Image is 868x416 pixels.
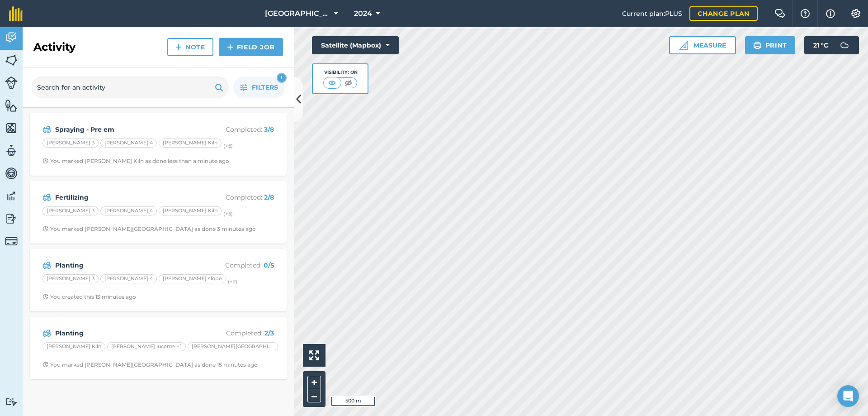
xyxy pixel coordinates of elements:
[219,38,283,56] a: Field Job
[826,8,835,19] img: svg+xml;base64,PHN2ZyB4bWxucz0iaHR0cDovL3d3dy53My5vcmcvMjAwMC9zdmciIHdpZHRoPSIxNyIgaGVpZ2h0PSIxNy...
[800,9,811,18] img: A question mark icon
[5,212,18,225] img: svg+xml;base64,PD94bWwgdmVyc2lvbj0iMS4wIiBlbmNvZGluZz0idXRmLTgiPz4KPCEtLSBHZW5lcmF0b3I6IEFkb2JlIE...
[753,40,762,51] img: svg+xml;base64,PHN2ZyB4bWxucz0iaHR0cDovL3d3dy53My5vcmcvMjAwMC9zdmciIHdpZHRoPSIxOSIgaGVpZ2h0PSIyNC...
[5,144,18,158] img: svg+xml;base64,PD94bWwgdmVyc2lvbj0iMS4wIiBlbmNvZGluZz0idXRmLTgiPz4KPCEtLSBHZW5lcmF0b3I6IEFkb2JlIE...
[745,36,796,54] button: Print
[55,124,198,134] strong: Spraying - Pre em
[223,210,233,217] small: (+ 5 )
[622,9,682,19] span: Current plan : PLUS
[307,376,321,389] button: +
[233,77,285,98] button: Filters
[223,143,233,149] small: (+ 5 )
[42,342,105,351] div: [PERSON_NAME] Kiln
[188,342,278,351] div: [PERSON_NAME][GEOGRAPHIC_DATA]
[42,124,51,135] img: svg+xml;base64,PD94bWwgdmVyc2lvbj0iMS4wIiBlbmNvZGluZz0idXRmLTgiPz4KPCEtLSBHZW5lcmF0b3I6IEFkb2JlIE...
[5,189,18,203] img: svg+xml;base64,PD94bWwgdmVyc2lvbj0iMS4wIiBlbmNvZGluZz0idXRmLTgiPz4KPCEtLSBHZW5lcmF0b3I6IEFkb2JlIE...
[5,77,18,89] img: svg+xml;base64,PD94bWwgdmVyc2lvbj0iMS4wIiBlbmNvZGluZz0idXRmLTgiPz4KPCEtLSBHZW5lcmF0b3I6IEFkb2JlIE...
[100,274,157,283] div: [PERSON_NAME] 4
[42,328,51,339] img: svg+xml;base64,PD94bWwgdmVyc2lvbj0iMS4wIiBlbmNvZGluZz0idXRmLTgiPz4KPCEtLSBHZW5lcmF0b3I6IEFkb2JlIE...
[167,38,213,56] a: Note
[850,9,861,18] img: A cog icon
[42,294,48,300] img: Clock with arrow pointing clockwise
[5,167,18,180] img: svg+xml;base64,PD94bWwgdmVyc2lvbj0iMS4wIiBlbmNvZGluZz0idXRmLTgiPz4KPCEtLSBHZW5lcmF0b3I6IEFkb2JlIE...
[35,254,281,306] a: PlantingCompleted: 0/5[PERSON_NAME] 3[PERSON_NAME] 4[PERSON_NAME] slope(+2)Clock with arrow point...
[9,6,23,21] img: fieldmargin Logo
[835,36,854,54] img: svg+xml;base64,PD94bWwgdmVyc2lvbj0iMS4wIiBlbmNvZGluZz0idXRmLTgiPz4KPCEtLSBHZW5lcmF0b3I6IEFkb2JlIE...
[5,121,18,135] img: svg+xml;base64,PHN2ZyB4bWxucz0iaHR0cDovL3d3dy53My5vcmcvMjAwMC9zdmciIHdpZHRoPSI1NiIgaGVpZ2h0PSI2MC...
[5,53,18,67] img: svg+xml;base64,PHN2ZyB4bWxucz0iaHR0cDovL3d3dy53My5vcmcvMjAwMC9zdmciIHdpZHRoPSI1NiIgaGVpZ2h0PSI2MC...
[264,261,274,269] strong: 0 / 5
[5,235,18,248] img: svg+xml;base64,PD94bWwgdmVyc2lvbj0iMS4wIiBlbmNvZGluZz0idXRmLTgiPz4KPCEtLSBHZW5lcmF0b3I6IEFkb2JlIE...
[42,361,258,368] div: You marked [PERSON_NAME][GEOGRAPHIC_DATA] as done 15 minutes ago
[202,192,274,202] p: Completed :
[277,73,287,83] div: 1
[804,36,859,54] button: 21 °C
[679,41,688,50] img: Ruler icon
[5,31,18,44] img: svg+xml;base64,PD94bWwgdmVyc2lvbj0iMS4wIiBlbmNvZGluZz0idXRmLTgiPz4KPCEtLSBHZW5lcmF0b3I6IEFkb2JlIE...
[55,260,198,270] strong: Planting
[5,99,18,112] img: svg+xml;base64,PHN2ZyB4bWxucz0iaHR0cDovL3d3dy53My5vcmcvMjAwMC9zdmciIHdpZHRoPSI1NiIgaGVpZ2h0PSI2MC...
[326,78,338,87] img: svg+xml;base64,PHN2ZyB4bWxucz0iaHR0cDovL3d3dy53My5vcmcvMjAwMC9zdmciIHdpZHRoPSI1MCIgaGVpZ2h0PSI0MC...
[813,36,828,54] span: 21 ° C
[689,6,758,21] a: Change plan
[42,293,136,301] div: You created this 13 minutes ago
[309,350,319,360] img: Four arrows, one pointing top left, one top right, one bottom right and the last bottom left
[312,36,399,54] button: Satellite (Mapbox)
[264,193,274,201] strong: 2 / 8
[107,342,186,351] div: [PERSON_NAME] lucerne - 1
[265,8,330,19] span: [GEOGRAPHIC_DATA]
[307,389,321,402] button: –
[55,192,198,202] strong: Fertilizing
[323,69,358,76] div: Visibility: On
[42,192,51,203] img: svg+xml;base64,PD94bWwgdmVyc2lvbj0iMS4wIiBlbmNvZGluZz0idXRmLTgiPz4KPCEtLSBHZW5lcmF0b3I6IEFkb2JlIE...
[228,278,237,285] small: (+ 2 )
[55,328,198,338] strong: Planting
[774,9,785,18] img: Two speech bubbles overlapping with the left bubble in the forefront
[35,186,281,238] a: FertilizingCompleted: 2/8[PERSON_NAME] 3[PERSON_NAME] 4[PERSON_NAME] Kiln(+5)Clock with arrow poi...
[42,158,48,164] img: Clock with arrow pointing clockwise
[35,119,281,170] a: Spraying - Pre emCompleted: 3/8[PERSON_NAME] 3[PERSON_NAME] 4[PERSON_NAME] Kiln(+5)Clock with arr...
[42,274,99,283] div: [PERSON_NAME] 3
[159,139,222,148] div: [PERSON_NAME] Kiln
[33,40,75,54] h2: Activity
[227,42,233,53] img: svg+xml;base64,PHN2ZyB4bWxucz0iaHR0cDovL3d3dy53My5vcmcvMjAwMC9zdmciIHdpZHRoPSIxNCIgaGVpZ2h0PSIyNC...
[42,225,256,233] div: You marked [PERSON_NAME][GEOGRAPHIC_DATA] as done 3 minutes ago
[42,206,99,215] div: [PERSON_NAME] 3
[100,206,157,215] div: [PERSON_NAME] 4
[42,260,51,271] img: svg+xml;base64,PD94bWwgdmVyc2lvbj0iMS4wIiBlbmNvZGluZz0idXRmLTgiPz4KPCEtLSBHZW5lcmF0b3I6IEFkb2JlIE...
[159,206,222,215] div: [PERSON_NAME] Kiln
[42,362,48,368] img: Clock with arrow pointing clockwise
[669,36,736,54] button: Measure
[837,385,859,407] div: Open Intercom Messenger
[159,274,226,283] div: [PERSON_NAME] slope
[35,322,281,374] a: PlantingCompleted: 2/3[PERSON_NAME] Kiln[PERSON_NAME] lucerne - 1[PERSON_NAME][GEOGRAPHIC_DATA]Cl...
[264,125,274,134] strong: 3 / 8
[354,8,372,19] span: 2024
[202,260,274,270] p: Completed :
[343,78,354,87] img: svg+xml;base64,PHN2ZyB4bWxucz0iaHR0cDovL3d3dy53My5vcmcvMjAwMC9zdmciIHdpZHRoPSI1MCIgaGVpZ2h0PSI0MC...
[202,328,274,338] p: Completed :
[42,226,48,232] img: Clock with arrow pointing clockwise
[100,139,157,148] div: [PERSON_NAME] 4
[32,77,229,98] input: Search for an activity
[252,82,278,92] span: Filters
[264,329,274,337] strong: 2 / 3
[175,42,182,53] img: svg+xml;base64,PHN2ZyB4bWxucz0iaHR0cDovL3d3dy53My5vcmcvMjAwMC9zdmciIHdpZHRoPSIxNCIgaGVpZ2h0PSIyNC...
[42,158,229,165] div: You marked [PERSON_NAME] Kiln as done less than a minute ago
[42,139,99,148] div: [PERSON_NAME] 3
[215,82,223,93] img: svg+xml;base64,PHN2ZyB4bWxucz0iaHR0cDovL3d3dy53My5vcmcvMjAwMC9zdmciIHdpZHRoPSIxOSIgaGVpZ2h0PSIyNC...
[202,124,274,134] p: Completed :
[5,397,18,406] img: svg+xml;base64,PD94bWwgdmVyc2lvbj0iMS4wIiBlbmNvZGluZz0idXRmLTgiPz4KPCEtLSBHZW5lcmF0b3I6IEFkb2JlIE...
